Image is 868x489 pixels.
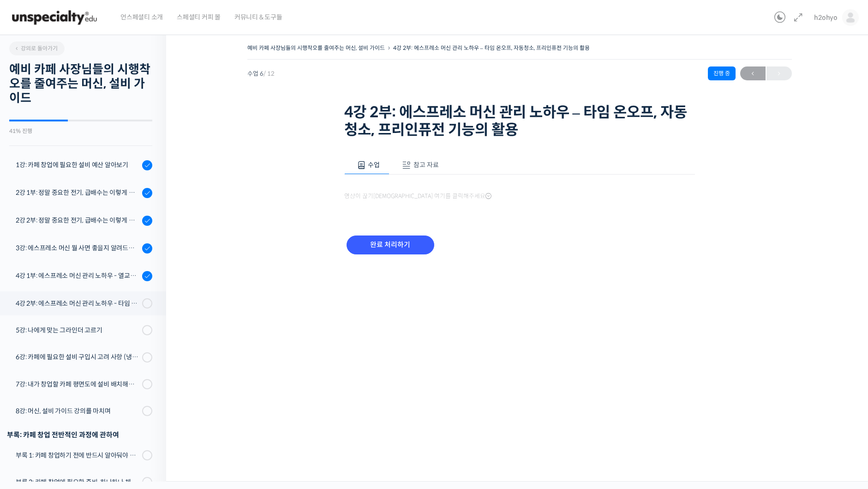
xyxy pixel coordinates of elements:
div: 6강: 카페에 필요한 설비 구입시 고려 사항 (냉장고, 온수기, 제빙기, 블렌더) [16,352,139,362]
div: 진행 중 [708,66,736,80]
div: 4강 1부: 에스프레소 머신 관리 노하우 - 열교환기(HX) 보일러, 다중 보일러 머신의 차이 [16,271,139,281]
div: 부록 2: 카페 창업에 필요한 준비, 하나하나 체크해보기 [16,477,139,487]
input: 완료 처리하기 [347,235,434,254]
div: 3강: 에스프레소 머신 뭘 사면 좋을지 알려드려요 - 에스프레소 머신 가이드 [16,243,139,253]
span: 수업 [368,161,380,169]
a: 강의로 돌아가기 [9,42,65,55]
div: 1강: 카페 창업에 필요한 설비 예산 알아보기 [16,160,139,170]
a: 예비 카페 사장님들의 시행착오를 줄여주는 머신, 설비 가이드 [247,44,385,51]
div: 8강: 머신, 설비 가이드 강의를 마치며 [16,406,139,416]
a: ←이전 [740,66,766,80]
span: 참고 자료 [413,161,439,169]
span: 강의로 돌아가기 [14,45,58,52]
span: 수업 6 [247,71,275,77]
span: ← [740,67,766,80]
div: 2강 2부: 정말 중요한 전기, 급배수는 이렇게 체크하세요 - 매장 급배수 배치 및 구조 확인 [16,215,139,225]
h3: 부록: 카페 창업 전반적인 과정에 관하여 [7,429,152,441]
div: 41% 진행 [9,128,152,134]
span: 영상이 끊기[DEMOGRAPHIC_DATA] 여기를 클릭해주세요 [344,193,491,200]
div: 부록 1: 카페 창업하기 전에 반드시 알아둬야 할 현실 [16,450,139,460]
div: 5강: 나에게 맞는 그라인더 고르기 [16,325,139,335]
a: 4강 2부: 에스프레소 머신 관리 노하우 – 타임 온오프, 자동청소, 프리인퓨전 기능의 활용 [393,44,590,51]
div: 4강 2부: 에스프레소 머신 관리 노하우 - 타임 온오프, 자동청소, 프리인퓨전 기능의 활용 [16,298,139,308]
span: / 12 [263,70,275,78]
span: h2ohyo [814,13,838,22]
div: 2강 1부: 정말 중요한 전기, 급배수는 이렇게 체크하세요 - 전기 용량 배분 [16,187,139,198]
h2: 예비 카페 사장님들의 시행착오를 줄여주는 머신, 설비 가이드 [9,62,152,106]
div: 7강: 내가 창업할 카페 평면도에 설비 배치해보기 (실습 과제) [16,379,139,389]
h1: 4강 2부: 에스프레소 머신 관리 노하우 – 타임 온오프, 자동청소, 프리인퓨전 기능의 활용 [344,103,695,139]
